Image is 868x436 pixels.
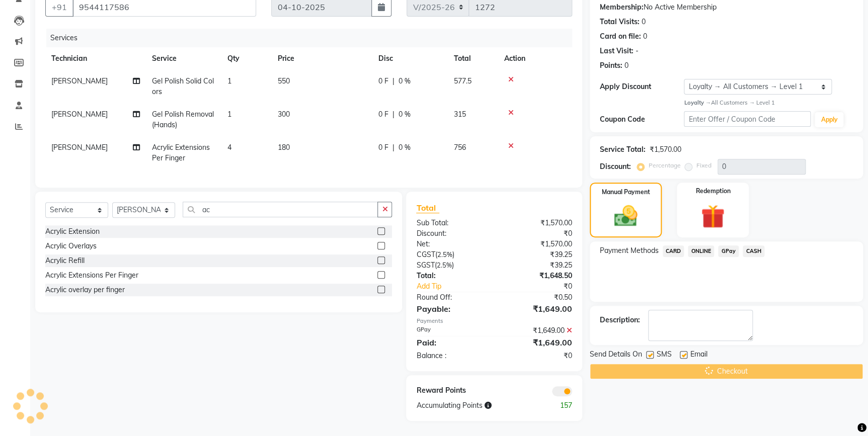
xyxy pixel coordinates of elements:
[494,336,580,348] div: ₹1,649.00
[278,110,290,119] span: 300
[409,336,494,348] div: Paid:
[663,245,684,257] span: CARD
[600,114,684,125] div: Coupon Code
[498,47,572,70] th: Action
[409,400,536,411] div: Accumulating Points
[272,47,372,70] th: Price
[600,31,641,42] div: Card on file:
[624,60,628,71] div: 0
[650,144,681,155] div: ₹1,570.00
[684,99,853,107] div: All Customers → Level 1
[409,281,508,292] a: Add Tip
[416,260,434,270] span: SGST
[409,292,494,303] div: Round Off:
[409,249,494,260] div: ( )
[815,112,843,127] button: Apply
[600,81,684,92] div: Apply Discount
[643,31,647,42] div: 0
[600,315,640,325] div: Description:
[409,385,494,396] div: Reward Points
[494,351,580,361] div: ₹0
[152,76,214,96] span: Gel Polish Solid Colors
[152,110,214,129] span: Gel Polish Removal (Hands)
[684,99,711,106] strong: Loyalty →
[448,47,498,70] th: Total
[45,285,125,295] div: Acrylic overlay per finger
[45,226,100,237] div: Acrylic Extension
[146,47,221,70] th: Service
[278,143,290,152] span: 180
[51,110,108,119] span: [PERSON_NAME]
[600,161,631,172] div: Discount:
[45,270,138,281] div: Acrylic Extensions Per Finger
[494,228,580,239] div: ₹0
[718,245,739,257] span: GPay
[494,260,580,271] div: ₹39.25
[227,110,231,119] span: 1
[45,255,85,266] div: Acrylic Refill
[399,142,411,153] span: 0 %
[51,76,108,85] span: [PERSON_NAME]
[183,202,378,217] input: Search or Scan
[696,161,712,170] label: Fixed
[695,187,730,196] label: Redemption
[378,76,388,86] span: 0 F
[409,218,494,228] div: Sub Total:
[600,144,646,155] div: Service Total:
[409,228,494,239] div: Discount:
[392,109,394,120] span: |
[657,349,672,362] span: SMS
[45,241,97,251] div: Acrylic Overlays
[508,281,579,292] div: ₹0
[409,351,494,361] div: Balance :
[227,143,231,152] span: 4
[590,349,642,362] span: Send Details On
[600,46,634,56] div: Last Visit:
[636,46,639,56] div: -
[684,111,811,127] input: Enter Offer / Coupon Code
[436,261,451,269] span: 2.5%
[494,271,580,281] div: ₹1,648.50
[494,249,580,260] div: ₹39.25
[494,303,580,315] div: ₹1,649.00
[409,260,494,271] div: ( )
[416,250,435,259] span: CGST
[372,47,448,70] th: Disc
[399,76,411,86] span: 0 %
[416,317,572,325] div: Payments
[600,60,622,71] div: Points:
[688,245,714,257] span: ONLINE
[454,143,466,152] span: 756
[409,271,494,281] div: Total:
[494,325,580,336] div: ₹1,649.00
[600,245,659,256] span: Payment Methods
[278,76,290,85] span: 550
[221,47,272,70] th: Qty
[600,2,853,13] div: No Active Membership
[494,239,580,249] div: ₹1,570.00
[227,76,231,85] span: 1
[51,143,108,152] span: [PERSON_NAME]
[494,218,580,228] div: ₹1,570.00
[743,245,764,257] span: CASH
[454,76,471,85] span: 577.5
[437,250,452,258] span: 2.5%
[152,143,210,162] span: Acrylic Extensions Per Finger
[392,142,394,153] span: |
[409,303,494,315] div: Payable:
[409,325,494,336] div: GPay
[601,188,650,197] label: Manual Payment
[649,161,681,170] label: Percentage
[378,109,388,120] span: 0 F
[693,202,732,231] img: _gift.svg
[600,17,640,27] div: Total Visits:
[494,292,580,303] div: ₹0.50
[378,142,388,153] span: 0 F
[537,400,580,411] div: 157
[46,29,580,47] div: Services
[600,2,644,13] div: Membership:
[392,76,394,86] span: |
[690,349,707,362] span: Email
[454,110,466,119] span: 315
[409,239,494,249] div: Net:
